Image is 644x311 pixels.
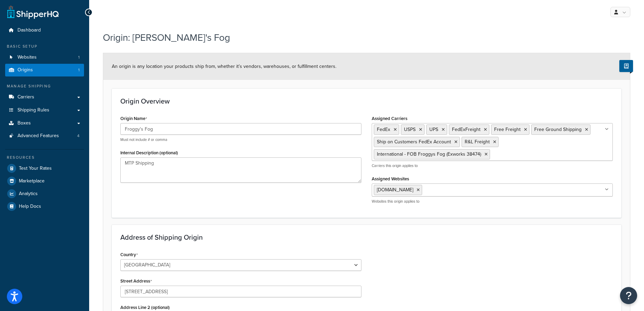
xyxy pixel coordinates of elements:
[19,191,38,197] span: Analytics
[120,116,147,121] label: Origin Name
[5,64,84,76] a: Origins1
[120,97,613,105] h3: Origin Overview
[5,83,84,89] div: Manage Shipping
[120,157,361,183] textarea: MTP Shipping
[5,162,84,175] a: Test Your Rates
[377,126,390,133] span: FedEx
[120,137,361,142] p: Must not include # or comma
[17,55,37,60] span: Websites
[452,126,480,133] span: FedExFreight
[17,120,31,126] span: Boxes
[465,138,490,145] span: R&L Freight
[372,176,409,181] label: Assigned Websites
[17,27,41,33] span: Dashboard
[620,287,637,304] button: Open Resource Center
[17,107,49,113] span: Shipping Rules
[5,51,84,64] a: Websites1
[120,234,613,241] h3: Address of Shipping Origin
[5,130,84,142] a: Advanced Features4
[5,64,84,76] li: Origins
[17,67,33,73] span: Origins
[5,175,84,187] a: Marketplace
[103,31,622,44] h1: Origin: [PERSON_NAME]'s Fog
[377,138,451,145] span: Ship on Customers FedEx Account
[17,94,34,100] span: Carriers
[120,278,152,284] label: Street Address
[534,126,582,133] span: Free Ground Shipping
[17,133,59,139] span: Advanced Features
[120,305,170,310] label: Address Line 2 (optional)
[372,163,613,168] p: Carriers this origin applies to
[429,126,438,133] span: UPS
[5,44,84,49] div: Basic Setup
[78,67,80,73] span: 1
[77,133,80,139] span: 4
[120,252,138,258] label: Country
[5,91,84,104] a: Carriers
[78,55,80,60] span: 1
[120,150,178,155] label: Internal Description (optional)
[19,204,41,210] span: Help Docs
[5,117,84,130] a: Boxes
[5,155,84,160] div: Resources
[5,51,84,64] li: Websites
[372,116,407,121] label: Assigned Carriers
[372,199,613,204] p: Websites this origin applies to
[5,188,84,200] a: Analytics
[19,178,45,184] span: Marketplace
[377,186,413,193] span: [DOMAIN_NAME]
[5,104,84,117] a: Shipping Rules
[619,60,633,72] button: Show Help Docs
[494,126,521,133] span: Free Freight
[5,130,84,142] li: Advanced Features
[112,63,336,70] span: An origin is any location your products ship from, whether it’s vendors, warehouses, or fulfillme...
[5,24,84,37] a: Dashboard
[377,151,481,158] span: International - FOB Froggys Fog (Exworks 38474)
[5,200,84,213] a: Help Docs
[404,126,416,133] span: USPS
[19,166,52,171] span: Test Your Rates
